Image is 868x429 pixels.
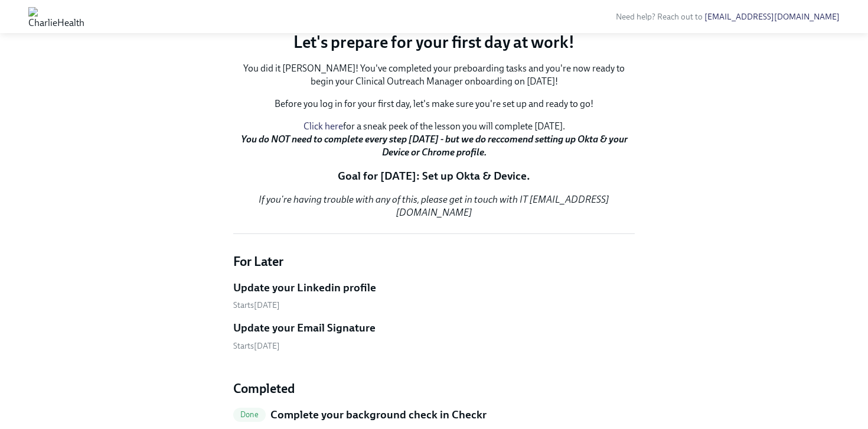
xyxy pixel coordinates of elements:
[233,410,266,419] span: Done
[233,300,280,310] span: Monday, October 6th 2025, 10:00 am
[233,320,376,336] h5: Update your Email Signature
[270,407,487,422] h5: Complete your background check in Checkr
[233,31,635,53] p: Let's prepare for your first day at work!
[28,7,84,26] img: CharlieHealth
[233,380,635,398] h4: Completed
[233,280,376,295] h5: Update your Linkedin profile
[241,134,628,158] strong: You do NOT need to complete every step [DATE] - but we do reccomend setting up Okta & your Device...
[704,12,840,22] a: [EMAIL_ADDRESS][DOMAIN_NAME]
[233,168,635,184] p: Goal for [DATE]: Set up Okta & Device.
[233,320,635,352] a: Update your Email SignatureStarts[DATE]
[233,120,635,159] p: for a sneak peek of the lesson you will complete [DATE].
[304,121,343,132] a: Click here
[616,12,840,22] span: Need help? Reach out to
[233,341,280,351] span: Monday, October 6th 2025, 10:00 am
[233,97,635,110] p: Before you log in for your first day, let's make sure you're set up and ready to go!
[259,194,609,218] em: If you're having trouble with any of this, please get in touch with IT [EMAIL_ADDRESS][DOMAIN_NAME]
[233,280,635,311] a: Update your Linkedin profileStarts[DATE]
[233,253,635,271] h4: For Later
[233,62,635,88] p: You did it [PERSON_NAME]! You've completed your preboarding tasks and you're now ready to begin y...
